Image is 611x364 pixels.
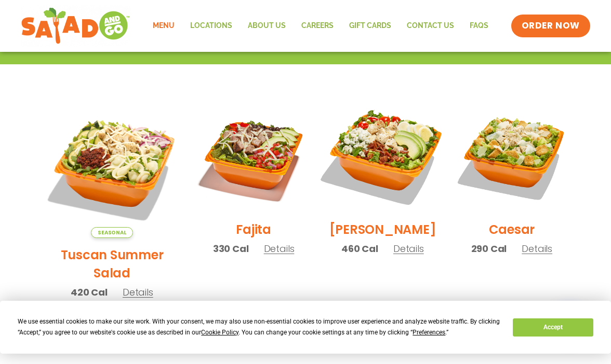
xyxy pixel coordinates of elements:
[213,242,249,256] span: 330 Cal
[145,14,496,38] nav: Menu
[71,285,108,299] span: 420 Cal
[462,14,496,38] a: FAQs
[18,316,500,338] div: We use essential cookies to make our site work. With your consent, we may also use non-essential ...
[471,242,507,256] span: 290 Cal
[522,20,580,32] span: ORDER NOW
[413,329,445,336] span: Preferences
[236,220,271,239] h2: Fajita
[43,100,181,238] img: Product photo for Tuscan Summer Salad
[399,14,462,38] a: Contact Us
[341,242,378,256] span: 460 Cal
[240,14,294,38] a: About Us
[91,227,133,238] span: Seasonal
[21,5,130,47] img: new-SAG-logo-768×292
[455,100,568,213] img: Product photo for Caesar Salad
[513,318,593,337] button: Accept
[264,242,295,255] span: Details
[182,14,240,38] a: Locations
[294,14,341,38] a: Careers
[393,242,424,255] span: Details
[145,14,182,38] a: Menu
[522,242,552,255] span: Details
[341,14,399,38] a: GIFT CARDS
[489,220,535,239] h2: Caesar
[197,100,310,213] img: Product photo for Fajita Salad
[316,90,449,222] img: Product photo for Cobb Salad
[43,246,181,282] h2: Tuscan Summer Salad
[329,220,436,239] h2: [PERSON_NAME]
[123,286,153,299] span: Details
[201,329,238,336] span: Cookie Policy
[511,15,590,37] a: ORDER NOW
